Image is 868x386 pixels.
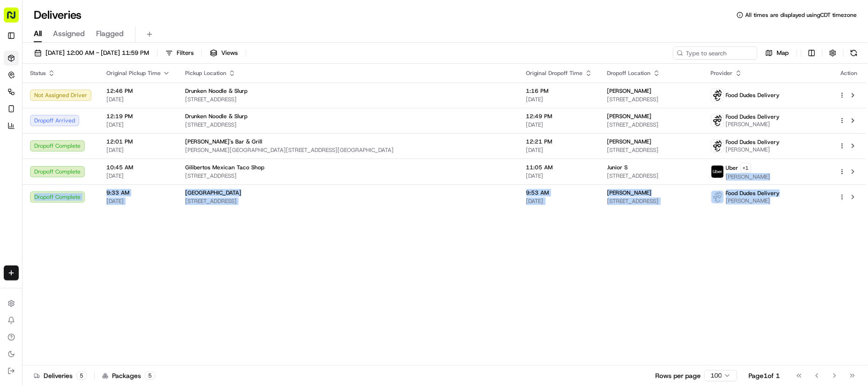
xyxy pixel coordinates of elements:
span: [STREET_ADDRESS] [185,172,511,180]
img: 1736555255976-a54dd68f-1ca7-489b-9aae-adbdc363a1c4 [9,90,26,107]
span: 12:21 PM [526,138,592,145]
span: Map [777,49,789,57]
span: Junior S [607,164,628,171]
span: 12:01 PM [106,138,170,145]
span: 9:33 AM [106,189,170,197]
span: Assigned [53,28,85,39]
span: All [34,28,42,39]
span: Drunken Noodle & Slurp [185,87,247,95]
div: Start new chat [42,90,154,99]
img: 1736555255976-a54dd68f-1ca7-489b-9aae-adbdc363a1c4 [19,146,26,154]
span: Food Dudes Delivery [726,138,780,146]
span: [DATE] [106,121,170,129]
span: [PERSON_NAME] [607,113,652,120]
span: All times are displayed using CDT timezone [745,11,857,19]
p: Rows per page [655,371,701,380]
span: [DATE] [526,172,592,180]
span: Pickup Location [185,69,226,77]
span: Status [30,69,46,77]
span: [STREET_ADDRESS] [185,121,511,129]
input: Got a question? Start typing here... [24,61,169,71]
span: [DATE] [526,96,592,103]
span: Original Dropoff Time [526,69,583,77]
span: [STREET_ADDRESS] [607,121,696,129]
span: • [102,171,105,179]
span: 1:16 PM [526,87,592,95]
img: food_dudes.png [711,191,724,203]
span: [PERSON_NAME] [726,197,780,204]
span: 12:46 PM [106,87,170,95]
span: API Documentation [89,210,150,219]
div: 5 [76,371,87,380]
span: [PERSON_NAME] [607,87,652,95]
a: 📗Knowledge Base [6,206,75,223]
span: Gilibertos Mexican Taco Shop [185,164,264,171]
span: [DATE] [526,197,592,205]
span: • [126,146,129,153]
p: Welcome 👋 [9,38,171,53]
span: [GEOGRAPHIC_DATA] [185,189,241,197]
button: Start new chat [159,93,171,104]
div: 5 [145,371,155,380]
img: uber-new-logo.jpeg [711,166,724,178]
img: Dianne Alexi Soriano [9,137,24,152]
span: [STREET_ADDRESS] [607,96,696,103]
a: 💻API Documentation [75,206,154,223]
div: We're available if you need us! [42,99,129,107]
span: [DATE] [526,121,592,129]
span: 12:19 PM [106,113,170,120]
button: [DATE] 12:00 AM - [DATE] 11:59 PM [30,46,153,60]
span: [PERSON_NAME] [726,173,771,181]
button: See all [145,121,171,132]
input: Type to search [673,46,757,60]
span: Food Dudes Delivery [726,91,780,99]
span: [DATE] [131,146,150,153]
span: [DATE] [106,96,170,103]
span: [PERSON_NAME]'s Bar & Grill [185,138,262,145]
span: [PERSON_NAME] [PERSON_NAME] [29,146,124,153]
span: [PERSON_NAME] [607,189,652,197]
span: Food Dudes Delivery [726,113,780,121]
div: 💻 [79,211,87,219]
span: Original Pickup Time [106,69,161,77]
span: Uber [726,164,739,172]
button: Refresh [847,46,861,60]
img: Wisdom Oko [9,162,24,181]
img: food_dudes.png [711,114,724,127]
span: [DATE] [526,146,592,154]
span: Drunken Noodle & Slurp [185,113,247,120]
span: Pylon [93,233,113,240]
span: Flagged [96,28,124,39]
img: food_dudes.png [711,140,724,152]
span: [PERSON_NAME] [726,146,780,153]
div: Deliveries [34,371,87,380]
span: Filters [177,49,194,57]
button: +1 [741,163,751,173]
span: [DATE] 12:00 AM - [DATE] 11:59 PM [45,49,149,57]
img: 1736555255976-a54dd68f-1ca7-489b-9aae-adbdc363a1c4 [19,172,26,179]
button: Map [761,46,793,60]
span: 10:45 AM [106,164,170,171]
span: 11:05 AM [526,164,592,171]
span: [PERSON_NAME] [607,138,652,145]
span: [PERSON_NAME][GEOGRAPHIC_DATA][STREET_ADDRESS][GEOGRAPHIC_DATA] [185,146,511,154]
span: [DATE] [106,146,170,154]
img: Nash [9,10,28,29]
button: Views [206,46,242,60]
h1: Deliveries [34,8,82,23]
span: [STREET_ADDRESS] [607,197,696,205]
span: Knowledge Base [19,210,72,219]
span: Wisdom [PERSON_NAME] [29,171,100,179]
div: Action [839,69,859,77]
span: 12:49 PM [526,113,592,120]
div: Past conversations [9,122,63,130]
button: Filters [161,46,198,60]
span: Food Dudes Delivery [726,189,780,197]
span: [STREET_ADDRESS] [607,172,696,180]
span: [DATE] [106,172,170,180]
img: 1732323095091-59ea418b-cfe3-43c8-9ae0-d0d06d6fd42c [20,90,37,107]
span: Views [221,49,238,57]
span: Provider [711,69,733,77]
span: 9:53 AM [526,189,592,197]
span: [DATE] [106,197,170,205]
